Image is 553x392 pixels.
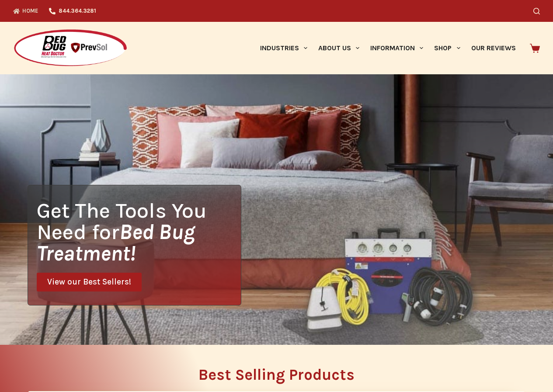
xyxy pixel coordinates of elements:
a: Our Reviews [466,22,521,74]
i: Bed Bug Treatment! [37,219,195,266]
a: Shop [429,22,466,74]
a: View our Best Sellers! [37,273,142,291]
h1: Get The Tools You Need for [37,200,240,264]
nav: Primary [254,22,521,74]
a: Industries [254,22,313,74]
span: View our Best Sellers! [47,278,131,286]
h2: Best Selling Products [28,367,525,382]
a: Information [365,22,429,74]
img: Prevsol/Bed Bug Heat Doctor [13,29,128,68]
button: Search [533,8,540,14]
a: About Us [313,22,365,74]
